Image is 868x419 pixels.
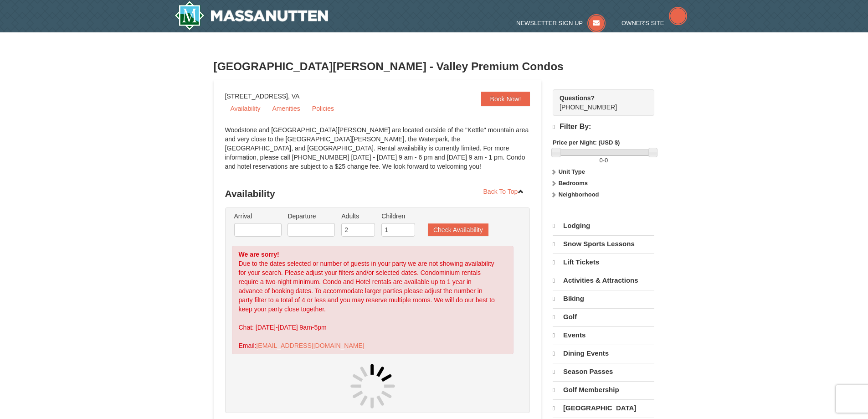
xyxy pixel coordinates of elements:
[553,345,654,362] a: Dining Events
[516,20,583,26] span: Newsletter Sign Up
[256,342,364,349] a: [EMAIL_ADDRESS][DOMAIN_NAME]
[428,223,488,236] button: Check Availability
[560,93,638,111] span: [PHONE_NUMBER]
[214,57,655,76] h3: [GEOGRAPHIC_DATA][PERSON_NAME] - Valley Premium Condos
[553,399,654,417] a: [GEOGRAPHIC_DATA]
[599,157,602,164] span: 0
[225,102,266,115] a: Availability
[621,20,687,26] a: Owner's Site
[553,235,654,253] a: Snow Sports Lessons
[621,20,664,26] span: Owner's Site
[553,139,620,146] strong: Price per Night: (USD $)
[288,212,335,221] label: Departure
[175,1,329,30] a: Massanutten Resort
[381,212,415,221] label: Children
[225,185,530,203] h3: Availability
[559,180,588,186] strong: Bedrooms
[553,308,654,326] a: Golf
[341,212,375,221] label: Adults
[553,272,654,289] a: Activities & Attractions
[560,94,595,102] strong: Questions?
[478,185,530,198] a: Back To Top
[559,191,599,198] strong: Neighborhood
[232,246,514,354] div: Due to the dates selected or number of guests in your party we are not showing availability for y...
[225,125,530,180] div: Woodstone and [GEOGRAPHIC_DATA][PERSON_NAME] are located outside of the "Kettle" mountain area an...
[239,251,279,258] strong: We are sorry!
[234,212,282,221] label: Arrival
[307,102,339,115] a: Policies
[553,381,654,398] a: Golf Membership
[516,20,606,26] a: Newsletter Sign Up
[553,326,654,344] a: Events
[175,1,329,30] img: Massanutten Resort Logo
[605,157,608,164] span: 0
[481,92,530,106] a: Book Now!
[553,290,654,307] a: Biking
[350,363,395,409] img: spinner.gif
[559,168,585,175] strong: Unit Type
[553,217,654,234] a: Lodging
[553,363,654,380] a: Season Passes
[553,253,654,271] a: Lift Tickets
[553,156,654,165] label: -
[553,123,654,131] h4: Filter By:
[267,102,305,115] a: Amenities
